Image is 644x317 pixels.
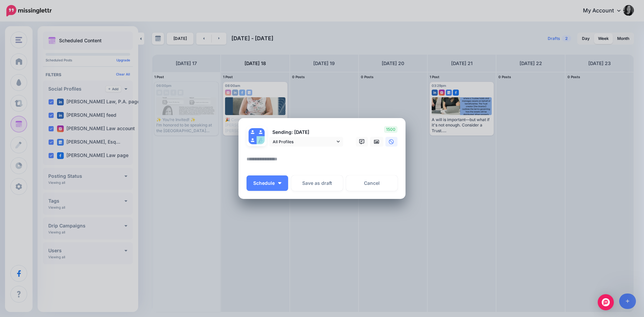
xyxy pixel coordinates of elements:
img: user_default_image.png [249,128,257,136]
img: user_default_image.png [257,128,265,136]
img: 369593038_125967180587648_3351097843204763219_n-bsa142188.jpg [257,136,265,144]
a: Cancel [346,175,397,191]
span: Schedule [253,181,275,186]
div: Open Intercom Messenger [598,294,614,310]
button: Schedule [247,175,288,191]
a: All Profiles [269,137,343,147]
img: arrow-down-white.png [278,182,281,184]
span: All Profiles [273,138,335,145]
span: 1500 [384,126,397,133]
p: Sending: [DATE] [269,128,343,136]
button: Save as draft [291,175,343,191]
img: user_default_image.png [249,136,257,144]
